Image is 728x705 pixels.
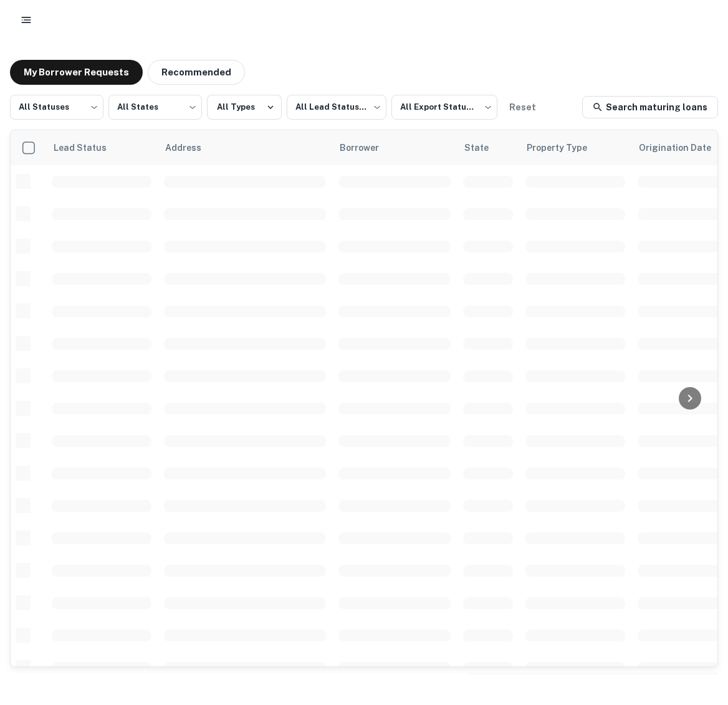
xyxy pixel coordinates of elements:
[10,60,143,85] button: My Borrower Requests
[519,130,631,165] th: Property Type
[464,140,505,155] span: State
[332,130,457,165] th: Borrower
[639,140,727,155] span: Origination Date
[391,91,497,123] div: All Export Statuses
[53,140,123,155] span: Lead Status
[527,140,603,155] span: Property Type
[582,96,718,118] a: Search maturing loans
[502,95,542,120] button: Reset
[207,95,282,120] button: All Types
[45,130,158,165] th: Lead Status
[108,91,202,123] div: All States
[165,140,218,155] span: Address
[457,130,519,165] th: State
[148,60,245,85] button: Recommended
[287,91,386,123] div: All Lead Statuses
[158,130,332,165] th: Address
[340,140,395,155] span: Borrower
[10,91,103,123] div: All Statuses
[666,605,728,665] iframe: Chat Widget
